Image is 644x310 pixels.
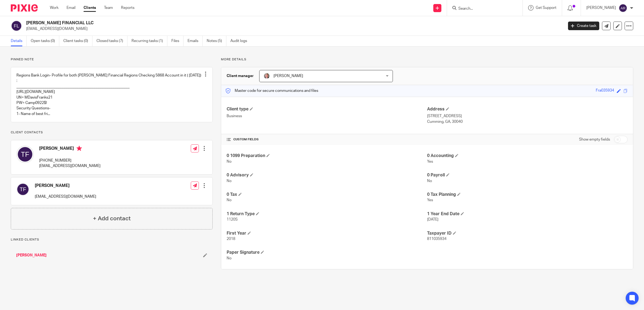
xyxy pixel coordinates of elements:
a: Recurring tasks (1) [131,36,167,46]
p: Linked clients [11,238,213,242]
span: [DATE] [427,218,438,221]
a: Reports [121,5,134,11]
h4: [PERSON_NAME] [35,183,96,189]
label: Show empty fields [579,137,610,142]
h4: 0 Payroll [427,172,628,178]
a: Emails [188,36,203,46]
span: No [427,179,432,183]
img: svg%3E [11,20,22,32]
h4: Taxpayer ID [427,231,628,236]
span: Get Support [536,6,556,10]
h2: [PERSON_NAME] FINANCIAL LLC [26,20,453,26]
h4: [PERSON_NAME] [39,146,101,152]
p: Client contacts [11,130,213,135]
a: Client tasks (0) [63,36,92,46]
p: Master code for secure communications and files [225,88,318,93]
h4: 1 Return Type [227,211,427,217]
span: [PERSON_NAME] [273,74,303,78]
p: [PHONE_NUMBER] [39,158,101,163]
p: Pinned note [11,57,213,62]
p: [EMAIL_ADDRESS][DOMAIN_NAME] [35,194,96,199]
a: Details [11,36,27,46]
a: [PERSON_NAME] [16,253,47,258]
h4: 0 1099 Preparation [227,153,427,159]
span: Yes [427,160,433,163]
i: Primary [77,146,82,151]
p: [EMAIL_ADDRESS][DOMAIN_NAME] [39,163,101,169]
a: Work [50,5,58,11]
a: Open tasks (0) [31,36,59,46]
a: Closed tasks (7) [96,36,127,46]
p: More details [221,57,633,62]
a: Clients [84,5,96,11]
h4: 0 Accounting [427,153,628,159]
input: Search [458,6,506,11]
a: Files [171,36,183,46]
h4: CUSTOM FIELDS [227,137,427,142]
p: [STREET_ADDRESS] [427,113,628,119]
a: Audit logs [230,36,251,46]
h4: Client type [227,106,427,112]
span: No [227,179,231,183]
h4: Address [427,106,628,112]
h4: First Year [227,231,427,236]
h4: 0 Tax [227,192,427,197]
span: 1120S [227,218,238,221]
img: svg%3E [16,146,34,163]
a: Create task [568,22,599,30]
a: Email [67,5,75,11]
h4: 0 Advisory [227,172,427,178]
span: No [227,198,231,202]
h4: 0 Tax Planning [427,192,628,197]
div: Fra035934 [596,88,614,94]
h4: 1 Year End Date [427,211,628,217]
h3: Client manager [227,73,254,79]
a: Team [104,5,113,11]
span: No [227,256,231,260]
img: Pixie [11,4,38,12]
span: 811035934 [427,237,446,241]
span: 2018 [227,237,235,241]
h4: Paper Signature [227,250,427,255]
p: [PERSON_NAME] [586,5,616,11]
p: Business [227,113,427,119]
img: svg%3E [16,183,29,196]
h4: + Add contact [93,214,131,223]
p: [EMAIL_ADDRESS][DOMAIN_NAME] [26,26,560,32]
a: Notes (5) [207,36,226,46]
p: Cumming, GA, 30040 [427,119,628,124]
span: Yes [427,198,433,202]
img: cd2011-crop.jpg [264,73,270,79]
img: svg%3E [619,4,627,12]
span: No [227,160,231,163]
